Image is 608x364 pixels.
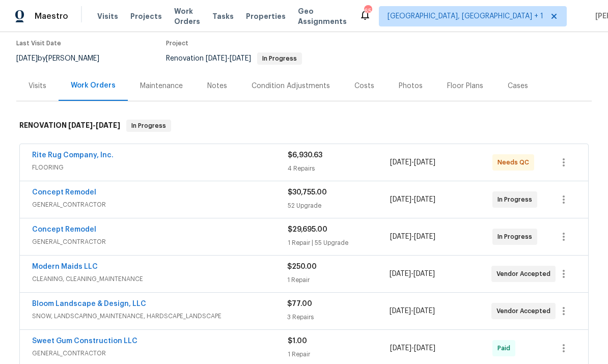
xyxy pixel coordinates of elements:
span: [DATE] [96,122,120,129]
span: $77.00 [287,300,312,307]
span: [DATE] [414,196,435,203]
span: In Progress [127,121,170,131]
div: 4 Repairs [288,163,390,174]
a: Concept Remodel [32,226,96,233]
div: Maintenance [140,81,183,91]
span: $1.00 [288,338,307,345]
div: RENOVATION [DATE]-[DATE]In Progress [16,109,592,142]
span: [DATE] [414,233,435,240]
span: Maestro [35,11,68,21]
span: Paid [498,343,514,353]
div: 1 Repair [288,349,390,359]
span: [DATE] [390,159,411,166]
span: - [390,306,435,316]
span: [DATE] [413,270,435,277]
h6: RENOVATION [19,120,120,132]
span: FLOORING [32,162,288,173]
span: Tasks [212,13,234,20]
span: SNOW, LANDSCAPING_MAINTENANCE, HARDSCAPE_LANDSCAPE [32,311,287,321]
span: - [390,343,435,353]
span: GENERAL_CONTRACTOR [32,200,288,210]
div: Condition Adjustments [252,81,330,91]
div: Visits [29,81,46,91]
span: [DATE] [230,55,251,62]
div: 3 Repairs [287,312,389,322]
span: [DATE] [16,55,38,62]
span: Vendor Accepted [496,269,555,279]
span: Visits [97,11,118,21]
span: [DATE] [206,55,227,62]
span: Projects [130,11,162,21]
div: Cases [508,81,528,91]
span: [DATE] [390,196,411,203]
div: Costs [354,81,374,91]
span: In Progress [498,232,536,242]
a: Sweet Gum Construction LLC [32,338,137,345]
div: Notes [207,81,227,91]
span: In Progress [258,55,301,62]
span: Renovation [166,55,302,62]
span: Vendor Accepted [496,306,555,316]
a: Modern Maids LLC [32,263,98,270]
div: 1 Repair | 55 Upgrade [288,238,390,248]
span: [DATE] [390,270,411,277]
div: 52 Upgrade [288,201,390,211]
span: $30,755.00 [288,189,327,196]
span: - [390,157,435,167]
span: [DATE] [390,345,411,352]
a: Bloom Landscape & Design, LLC [32,300,146,307]
span: In Progress [498,194,536,205]
div: Floor Plans [447,81,483,91]
div: 1 Repair [287,275,389,285]
span: [GEOGRAPHIC_DATA], [GEOGRAPHIC_DATA] + 1 [388,11,543,21]
span: [DATE] [68,122,93,129]
span: - [68,122,120,129]
span: $250.00 [287,263,317,270]
span: GENERAL_CONTRACTOR [32,348,288,358]
span: [DATE] [390,233,411,240]
span: Last Visit Date [16,40,61,46]
div: 65 [364,6,371,16]
span: $29,695.00 [288,226,327,233]
div: by [PERSON_NAME] [16,52,112,65]
span: CLEANING, CLEANING_MAINTENANCE [32,274,287,284]
span: $6,930.63 [288,152,322,159]
span: - [390,232,435,242]
span: Needs QC [498,157,533,167]
span: Project [166,40,188,46]
span: [DATE] [413,307,435,315]
span: Properties [246,11,286,21]
a: Concept Remodel [32,189,96,196]
span: Geo Assignments [298,6,347,26]
span: GENERAL_CONTRACTOR [32,237,288,247]
span: [DATE] [390,307,411,315]
span: Work Orders [174,6,200,26]
span: [DATE] [414,345,435,352]
div: Work Orders [71,80,116,91]
span: [DATE] [414,159,435,166]
div: Photos [399,81,423,91]
span: - [390,194,435,205]
span: - [206,55,251,62]
span: - [390,269,435,279]
a: Rite Rug Company, Inc. [32,152,114,159]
